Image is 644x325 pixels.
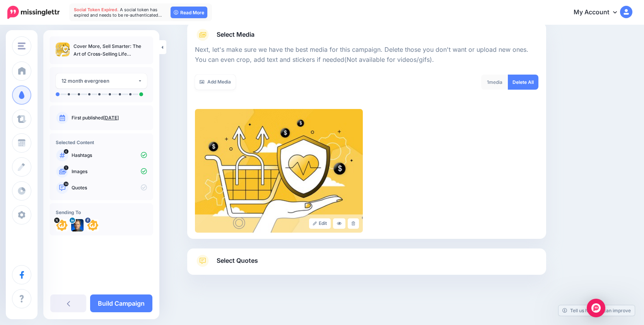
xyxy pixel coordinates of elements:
[61,77,138,85] div: 12 month evergreen
[72,184,147,191] p: Quotes
[195,75,236,90] a: Add Media
[217,255,258,266] span: Select Quotes
[72,168,147,175] p: Images
[508,75,538,90] a: Delete All
[73,43,147,58] p: Cover More, Sell Smarter: The Art of Cross-Selling Life Insurance
[195,45,538,65] p: Next, let's make sure we have the best media for this campaign. Delete those you don't want or up...
[64,149,68,154] span: 4
[56,209,147,215] h4: Sending To
[195,29,538,41] a: Select Media
[566,3,632,22] a: My Account
[195,109,363,233] img: 4fb927dfe2879449e804b81e545ae11e_large.jpg
[195,255,538,275] a: Select Quotes
[587,299,605,317] div: Open Intercom Messenger
[87,219,99,231] img: 294216085_733586221362840_6419865137151145949_n-bsa146946.png
[195,41,538,233] div: Select Media
[56,73,147,88] button: 12 month evergreen
[559,305,635,316] a: Tell us how we can improve
[64,165,68,170] span: 1
[56,219,68,231] img: WND2RMa3-11862.png
[18,43,26,49] img: menu.png
[171,7,207,18] a: Read More
[481,75,508,90] div: media
[71,219,84,231] img: 1516157769688-84710.png
[217,29,255,40] span: Select Media
[487,79,489,85] span: 1
[7,6,60,19] img: Missinglettr
[72,114,147,121] p: First published
[74,7,119,12] span: Social Token Expired.
[56,43,70,56] img: 4fb927dfe2879449e804b81e545ae11e_thumb.jpg
[72,152,147,159] p: Hashtags
[103,115,119,121] a: [DATE]
[74,7,162,18] span: A social token has expired and needs to be re-authenticated…
[64,182,69,186] span: 14
[309,218,331,229] a: Edit
[56,140,147,145] h4: Selected Content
